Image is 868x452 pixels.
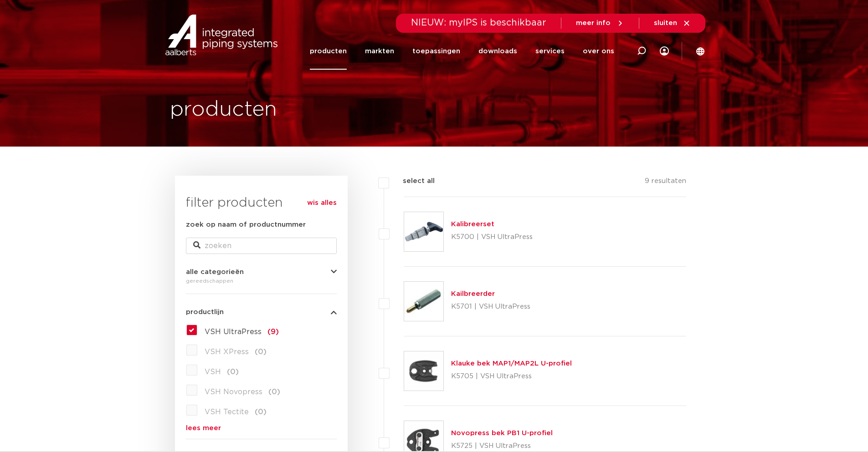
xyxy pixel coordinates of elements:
a: markten [365,33,394,70]
a: lees meer [186,425,337,432]
span: NIEUW: myIPS is beschikbaar [411,18,546,27]
label: zoek op naam of productnummer [186,219,306,230]
span: (0) [268,388,280,396]
input: zoeken [186,238,337,254]
img: Thumbnail for Kailbreerder [404,282,443,321]
div: my IPS [660,33,669,70]
span: alle categorieën [186,269,244,275]
a: over ons [583,33,614,70]
nav: Menu [310,33,614,70]
div: gereedschappen [186,275,337,286]
button: alle categorieën [186,269,337,275]
a: services [535,33,565,70]
span: (0) [255,408,267,416]
span: (0) [227,368,239,376]
span: meer info [576,20,611,26]
span: VSH Novopress [205,388,262,396]
span: VSH Tectite [205,408,249,416]
span: (9) [267,328,279,335]
a: downloads [478,33,517,70]
span: productlijn [186,309,224,315]
a: Novopress bek PB1 U-profiel [451,430,553,437]
h1: producten [170,95,277,124]
span: (0) [255,348,267,356]
p: K5701 | VSH UltraPress [451,300,530,314]
img: Thumbnail for Kalibreerset [404,212,443,251]
a: toepassingen [412,33,460,70]
p: K5700 | VSH UltraPress [451,230,533,244]
a: Kailbreerder [451,290,495,297]
span: VSH UltraPress [205,328,262,335]
a: Kalibreerset [451,221,494,228]
span: VSH [205,368,221,376]
span: sluiten [654,20,677,26]
button: productlijn [186,309,337,315]
a: Klauke bek MAP1/MAP2L U-profiel [451,360,572,367]
span: VSH XPress [205,348,249,356]
p: K5705 | VSH UltraPress [451,369,572,384]
p: 9 resultaten [645,176,686,190]
a: producten [310,33,347,70]
h3: filter producten [186,194,337,212]
label: select all [389,176,435,187]
a: meer info [576,19,624,27]
img: Thumbnail for Klauke bek MAP1/MAP2L U-profiel [404,351,443,391]
a: wis alles [307,198,337,208]
a: sluiten [654,19,691,27]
